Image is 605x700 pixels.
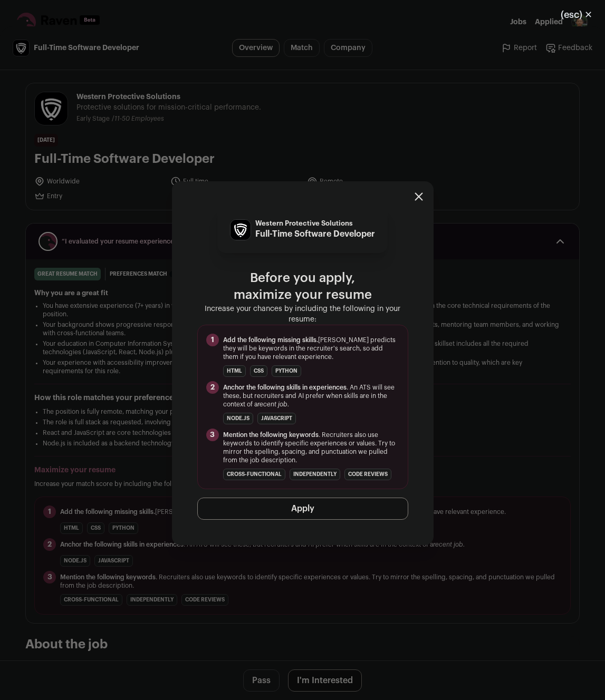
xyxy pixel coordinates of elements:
i: recent job. [257,401,289,407]
p: Increase your chances by including the following in your resume: [197,304,408,325]
p: Western Protective Solutions [255,219,375,228]
li: code reviews [344,469,391,480]
button: Apply [197,498,408,520]
img: 11c0f99369b9d7bff16511b58f94cdec6e518f5611f488805e7fdc716bb7b41d.jpg [231,220,251,240]
span: Anchor the following skills in experiences [223,384,347,391]
span: Add the following missing skills. [223,337,318,343]
p: Before you apply, maximize your resume [197,270,408,304]
li: independently [290,469,340,480]
span: 1 [206,334,219,346]
span: . Recruiters also use keywords to identify specific experiences or values. Try to mirror the spel... [223,431,399,464]
span: [PERSON_NAME] predicts they will be keywords in the recruiter's search, so add them if you have r... [223,336,399,361]
button: Close modal [548,3,605,26]
span: 2 [206,381,219,394]
span: . An ATS will see these, but recruiters and AI prefer when skills are in the context of a [223,383,399,409]
li: Python [272,365,301,377]
li: Node.js [223,413,253,424]
li: HTML [223,365,246,377]
li: CSS [250,365,267,377]
p: Full-Time Software Developer [255,228,375,240]
li: JavaScript [257,413,296,424]
button: Close modal [415,192,423,201]
span: Mention the following keywords [223,432,319,438]
span: 3 [206,429,219,441]
li: cross-functional [223,469,285,480]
